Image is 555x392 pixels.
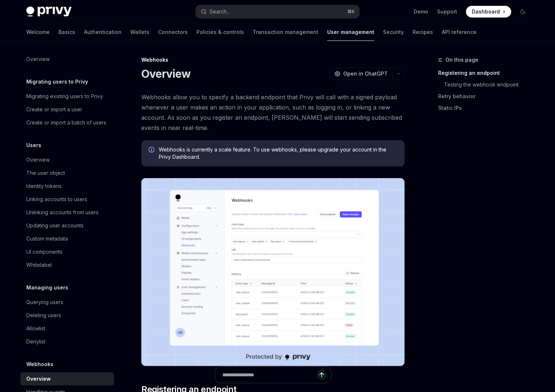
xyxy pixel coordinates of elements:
div: Overview [26,374,51,383]
a: Overview [20,153,114,166]
a: Updating user accounts [20,219,114,232]
div: Updating user accounts [26,221,84,230]
button: Open in ChatGPT [330,68,392,80]
a: UI components [20,245,114,258]
a: Linking accounts to users [20,193,114,206]
span: Webhooks allow you to specify a backend endpoint that Privy will call with a signed payload whene... [141,92,405,133]
h5: Webhooks [26,360,53,369]
span: Open in ChatGPT [343,70,388,77]
a: Create or import a batch of users [20,116,114,129]
span: ⌘ K [347,9,355,15]
h5: Managing users [26,283,68,292]
a: Transaction management [253,23,318,41]
div: Whitelabel [26,261,52,269]
a: Authentication [84,23,122,41]
a: Allowlist [20,322,114,335]
div: Linking accounts to users [26,195,87,204]
a: Retry behavior [438,91,535,102]
a: Deleting users [20,309,114,322]
svg: Info [149,147,156,154]
a: Policies & controls [196,23,244,41]
div: Overview [26,55,50,64]
a: Migrating existing users to Privy [20,90,114,103]
h5: Migrating users to Privy [26,77,88,86]
a: Welcome [26,23,50,41]
a: Dashboard [466,6,511,18]
a: Denylist [20,335,114,348]
div: Deleting users [26,311,61,320]
a: Support [437,8,457,15]
div: Identity tokens [26,182,62,191]
div: Migrating existing users to Privy [26,92,103,101]
div: Webhooks [141,56,405,64]
span: Dashboard [472,8,500,15]
a: Security [383,23,404,41]
a: Identity tokens [20,180,114,193]
a: Testing the webhook endpoint [444,79,535,91]
div: Create or import a user [26,105,82,114]
img: dark logo [26,7,72,17]
a: Whitelabel [20,258,114,272]
div: Overview [26,155,50,164]
a: Overview [20,53,114,66]
div: UI components [26,247,62,256]
a: User management [327,23,374,41]
span: Webhooks is currently a scale feature. To use webhooks, please upgrade your account in the Privy ... [159,146,397,161]
div: The user object [26,169,65,177]
a: Overview [20,372,114,385]
a: Custom metadata [20,232,114,245]
div: Querying users [26,298,63,307]
h1: Overview [141,67,191,80]
a: Demo [414,8,428,15]
a: Querying users [20,296,114,309]
div: Denylist [26,337,45,346]
span: On this page [445,55,478,64]
div: Unlinking accounts from users [26,208,99,217]
a: Recipes [413,23,433,41]
a: Unlinking accounts from users [20,206,114,219]
button: Send message [317,370,327,380]
h5: Users [26,141,41,150]
a: Static IPs [438,102,535,114]
a: Basics [58,23,75,41]
a: Create or import a user [20,103,114,116]
a: Connectors [158,23,188,41]
div: Create or import a batch of users [26,118,106,127]
div: Search... [210,7,230,16]
a: Wallets [130,23,149,41]
a: API reference [442,23,476,41]
a: Registering an endpoint [438,67,535,79]
a: The user object [20,166,114,180]
div: Custom metadata [26,234,68,243]
button: Search...⌘K [196,5,359,18]
button: Toggle dark mode [517,6,529,18]
div: Allowlist [26,324,45,333]
img: images/Webhooks.png [141,178,405,366]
